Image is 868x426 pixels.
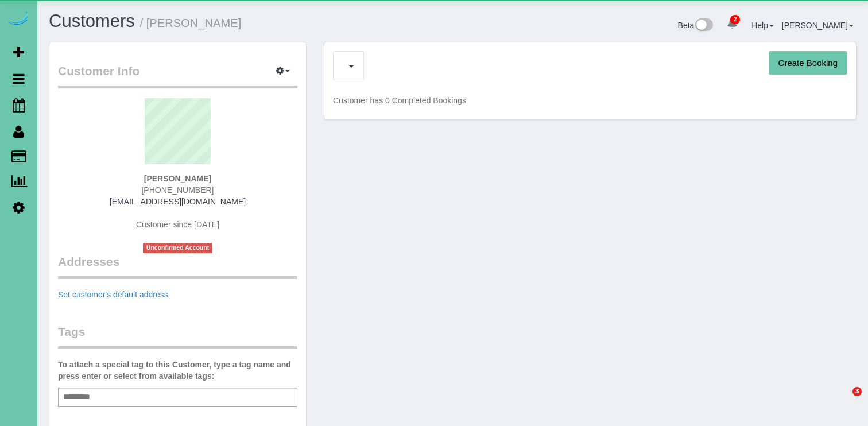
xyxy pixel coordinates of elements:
a: Set customer's default address [58,290,168,299]
img: New interface [694,18,713,33]
img: Automaid Logo [7,11,30,28]
iframe: Intercom live chat [829,387,857,415]
strong: [PERSON_NAME] [144,174,211,183]
a: Beta [678,21,714,30]
legend: Customer Info [58,63,297,88]
a: Customers [49,11,135,31]
label: To attach a special tag to this Customer, type a tag name and press enter or select from availabl... [58,359,297,382]
span: 2 [730,15,740,24]
small: / [PERSON_NAME] [140,17,242,29]
legend: Tags [58,323,297,349]
button: Create Booking [769,51,847,75]
span: 3 [852,387,862,396]
a: 2 [721,11,743,37]
a: Help [751,21,774,30]
a: [EMAIL_ADDRESS][DOMAIN_NAME] [110,197,246,206]
span: [PHONE_NUMBER] [141,185,214,195]
p: Customer has 0 Completed Bookings [333,95,847,106]
span: Customer since [DATE] [136,220,219,229]
span: Unconfirmed Account [143,243,213,253]
a: [PERSON_NAME] [782,21,854,30]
